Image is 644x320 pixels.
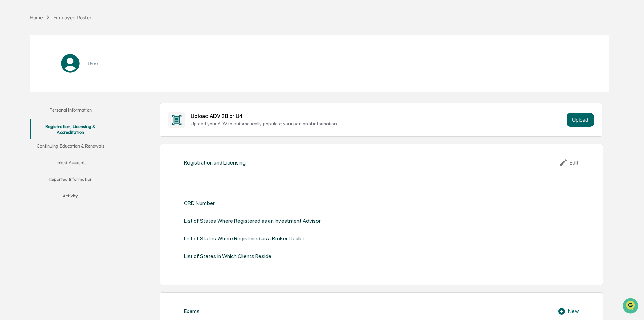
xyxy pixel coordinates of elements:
button: Registration, Licensing & Accreditation [30,119,111,139]
div: List of States in Which Clients Reside [184,253,272,259]
div: 🗄️ [50,88,56,94]
div: Registration and Licensing [184,159,246,166]
div: secondary tabs example [30,103,111,206]
div: 🔎 [7,101,12,107]
button: Reported Information [30,172,111,189]
span: Preclearance [14,87,45,94]
img: 1746055101610-c473b297-6a78-478c-a979-82029cc54cd1 [7,53,19,65]
div: List of States Where Registered as an Investment Advisor [184,217,321,224]
div: Edit [559,158,579,167]
button: Continuing Education & Renewals [30,139,111,155]
div: 🖐️ [7,88,12,94]
a: 🖐️Preclearance [4,85,47,97]
div: Employee Roster [53,15,91,20]
button: Start new chat [118,55,126,63]
h3: User [88,61,98,66]
p: How can we help? [7,15,126,26]
button: Linked Accounts [30,155,111,172]
div: Start new chat [24,53,113,60]
div: List of States Where Registered as a Broker Dealer [184,235,304,242]
div: CRD Number [184,200,215,206]
button: Personal Information [30,103,111,119]
div: Upload your ADV to automatically populate your personal information. [191,121,564,126]
a: 🔎Data Lookup [4,98,46,110]
button: Activity [30,189,111,205]
div: Exams [184,308,200,314]
div: New [558,307,579,315]
iframe: Open customer support [622,297,641,316]
div: Home [30,15,43,20]
a: Powered byPylon [49,117,84,123]
span: Pylon [69,117,84,123]
div: We're available if you need us! [24,60,88,65]
span: Data Lookup [14,100,44,107]
a: 🗄️Attestations [47,85,89,97]
span: Attestations [57,87,86,94]
button: Upload [567,113,594,127]
div: Upload ADV 2B or U4 [191,113,564,119]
